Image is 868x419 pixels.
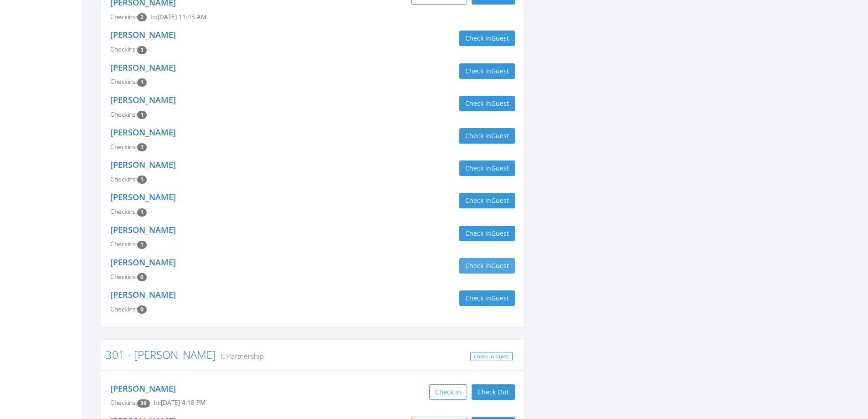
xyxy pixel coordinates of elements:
[110,207,137,216] span: Checkins:
[459,258,515,274] button: Check inGuest
[110,159,176,170] a: [PERSON_NAME]
[459,226,515,241] button: Check inGuest
[110,273,137,281] span: Checkins:
[459,193,515,208] button: Check inGuest
[491,164,509,172] span: Guest
[470,352,513,362] a: Check In Guest
[137,273,147,281] span: Checkin count
[459,63,515,79] button: Check inGuest
[110,224,176,235] a: [PERSON_NAME]
[491,34,509,42] span: Guest
[150,13,206,21] span: In: [DATE] 11:43 AM
[110,398,137,407] span: Checkins:
[110,257,176,268] a: [PERSON_NAME]
[137,46,147,54] span: Checkin count
[110,13,137,21] span: Checkins:
[491,294,509,302] span: Guest
[110,305,137,313] span: Checkins:
[459,31,515,46] button: Check inGuest
[459,160,515,176] button: Check inGuest
[429,384,467,400] button: Check in
[491,131,509,140] span: Guest
[491,67,509,75] span: Guest
[110,127,176,138] a: [PERSON_NAME]
[110,383,176,394] a: [PERSON_NAME]
[110,175,137,183] span: Checkins:
[472,384,515,400] button: Check Out
[137,305,147,314] span: Checkin count
[137,13,147,21] span: Checkin count
[110,289,176,300] a: [PERSON_NAME]
[110,94,176,105] a: [PERSON_NAME]
[110,143,137,151] span: Checkins:
[137,399,150,408] span: Checkin count
[110,62,176,73] a: [PERSON_NAME]
[154,398,205,407] span: In: [DATE] 4:18 PM
[110,78,137,86] span: Checkins:
[137,176,147,184] span: Checkin count
[110,240,137,248] span: Checkins:
[110,110,137,119] span: Checkins:
[459,96,515,111] button: Check inGuest
[110,29,176,40] a: [PERSON_NAME]
[110,191,176,202] a: [PERSON_NAME]
[137,111,147,119] span: Checkin count
[491,261,509,270] span: Guest
[137,208,147,217] span: Checkin count
[106,347,216,362] a: 301 - [PERSON_NAME]
[137,143,147,151] span: Checkin count
[491,196,509,205] span: Guest
[216,351,264,361] small: C Partnership
[459,128,515,144] button: Check inGuest
[110,45,137,53] span: Checkins:
[491,99,509,108] span: Guest
[491,229,509,238] span: Guest
[459,290,515,306] button: Check inGuest
[137,241,147,249] span: Checkin count
[137,78,147,87] span: Checkin count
